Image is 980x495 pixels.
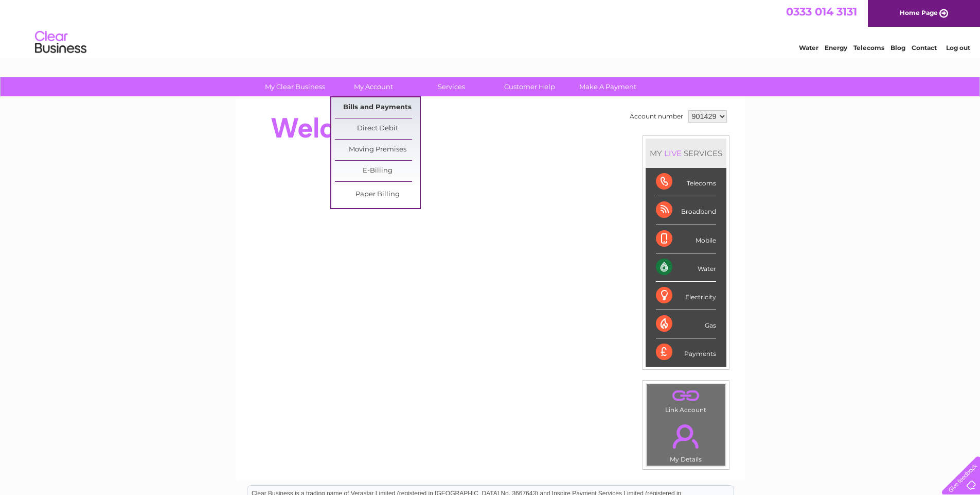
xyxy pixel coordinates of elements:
[34,27,87,58] img: logo.png
[335,184,420,205] a: Paper Billing
[335,140,420,160] a: Moving Premises
[656,253,716,282] div: Water
[487,77,572,96] a: Customer Help
[335,118,420,139] a: Direct Debit
[799,44,818,52] a: Water
[786,5,857,18] a: 0333 014 3131
[646,139,726,168] div: MY SERVICES
[656,196,716,225] div: Broadband
[825,44,847,52] a: Energy
[335,97,420,118] a: Bills and Payments
[946,44,970,52] a: Log out
[627,108,686,125] td: Account number
[646,416,726,466] td: My Details
[656,338,716,366] div: Payments
[331,77,416,96] a: My Account
[656,282,716,310] div: Electricity
[912,44,937,52] a: Contact
[646,384,726,416] td: Link Account
[649,387,723,405] a: .
[565,77,650,96] a: Make A Payment
[890,44,905,52] a: Blog
[853,44,884,52] a: Telecoms
[656,168,716,196] div: Telecoms
[656,225,716,253] div: Mobile
[662,148,684,158] div: LIVE
[335,161,420,181] a: E-Billing
[656,310,716,338] div: Gas
[649,418,723,454] a: .
[253,77,337,96] a: My Clear Business
[247,6,734,50] div: Clear Business is a trading name of Verastar Limited (registered in [GEOGRAPHIC_DATA] No. 3667643...
[409,77,494,96] a: Services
